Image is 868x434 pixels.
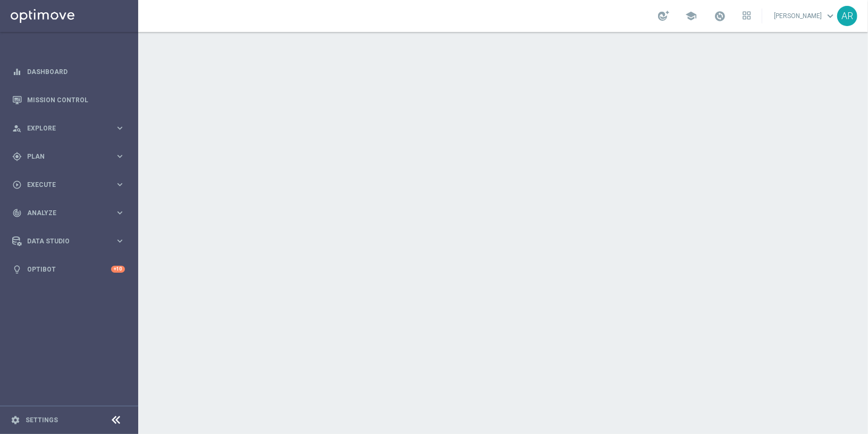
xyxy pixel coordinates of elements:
i: keyboard_arrow_right [115,123,125,133]
div: Analyze [12,208,115,218]
button: gps_fixed Plan keyboard_arrow_right [12,152,125,161]
span: Explore [27,125,115,132]
i: keyboard_arrow_right [115,151,125,161]
div: +10 [111,266,125,273]
button: track_changes Analyze keyboard_arrow_right [12,209,125,217]
i: person_search [12,124,22,133]
div: Explore [12,124,115,133]
button: equalizer Dashboard [12,68,125,76]
button: lightbulb Optibot +10 [12,265,125,274]
div: Data Studio [12,236,115,246]
button: Data Studio keyboard_arrow_right [12,237,125,245]
div: Mission Control [12,86,125,114]
span: school [685,10,697,22]
button: person_search Explore keyboard_arrow_right [12,124,125,133]
a: Optibot [27,255,111,283]
div: Optibot [12,255,125,283]
i: lightbulb [12,265,22,274]
a: Settings [26,417,58,423]
a: [PERSON_NAME]keyboard_arrow_down [773,8,837,24]
span: keyboard_arrow_down [824,10,836,22]
a: Dashboard [27,58,125,86]
span: Analyze [27,210,115,216]
div: Plan [12,152,115,161]
i: play_circle_outline [12,180,22,190]
button: play_circle_outline Execute keyboard_arrow_right [12,181,125,189]
button: Mission Control [12,96,125,104]
i: gps_fixed [12,152,22,161]
div: Dashboard [12,58,125,86]
span: Plan [27,153,115,160]
i: track_changes [12,208,22,218]
i: equalizer [12,67,22,77]
div: Execute [12,180,115,190]
a: Mission Control [27,86,125,114]
i: settings [11,415,20,425]
i: keyboard_arrow_right [115,236,125,246]
i: keyboard_arrow_right [115,208,125,218]
span: Execute [27,182,115,188]
div: AR [837,6,857,26]
span: Data Studio [27,238,115,244]
i: keyboard_arrow_right [115,179,125,190]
